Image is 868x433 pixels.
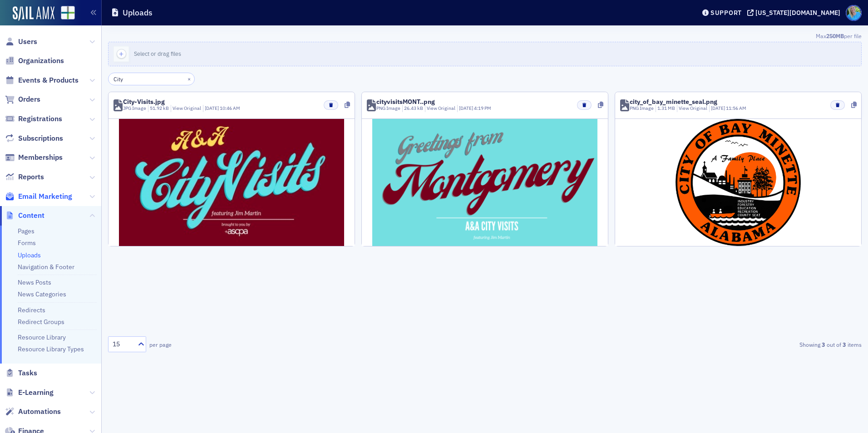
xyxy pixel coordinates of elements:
div: City-Visits.jpg [123,98,165,105]
a: Resource Library Types [18,345,84,353]
a: News Categories [18,290,66,298]
div: [US_STATE][DOMAIN_NAME] [755,9,840,17]
span: [DATE] [711,105,726,111]
span: Events & Products [18,75,79,85]
a: News Posts [18,278,51,286]
a: Registrations [5,114,62,124]
a: View Homepage [54,6,75,21]
div: Max per file [108,32,862,42]
a: Redirect Groups [18,318,64,326]
div: 51.92 kB [148,105,169,112]
a: Uploads [18,251,41,259]
span: Orders [18,94,40,104]
span: 4:19 PM [474,105,491,111]
img: SailAMX [13,6,54,21]
a: Resource Library [18,333,66,341]
span: [DATE] [459,105,474,111]
span: Tasks [18,368,37,378]
button: Select or drag files [108,42,862,66]
a: Redirects [18,306,45,314]
div: PNG Image [376,105,400,112]
a: Content [5,211,44,221]
span: [DATE] [205,105,220,111]
span: Subscriptions [18,133,63,143]
button: × [185,74,193,83]
a: Organizations [5,56,64,66]
span: Email Marketing [18,192,72,202]
span: 10:46 AM [220,105,240,111]
a: Pages [18,227,35,235]
span: Organizations [18,56,64,66]
a: Automations [5,407,61,417]
span: Profile [846,5,862,21]
button: [US_STATE][DOMAIN_NAME] [747,10,843,16]
span: Content [18,211,44,221]
a: Navigation & Footer [18,263,74,271]
a: Tasks [5,368,37,378]
span: 11:56 AM [726,105,746,111]
div: 26.43 kB [402,105,424,112]
div: cityvisitsMONT..png [376,98,435,105]
div: 15 [113,340,133,349]
div: 1.31 MB [656,105,676,112]
a: Reports [5,172,44,182]
input: Search… [108,73,195,85]
strong: 3 [820,340,827,349]
span: Memberships [18,153,63,162]
h1: Uploads [123,7,153,18]
div: JPG Image [123,105,146,112]
a: Events & Products [5,75,79,85]
span: E-Learning [18,388,54,398]
strong: 3 [841,340,848,349]
a: Subscriptions [5,133,63,143]
span: Select or drag files [134,50,181,57]
a: View Original [173,105,201,111]
img: SailAMX [61,6,75,20]
span: Automations [18,407,61,417]
a: View Original [679,105,707,111]
div: Support [710,9,742,17]
span: 250MB [826,32,844,39]
div: PNG Image [630,105,654,112]
span: Reports [18,172,44,182]
div: city_of_bay_minette_seal.png [630,98,717,105]
a: Memberships [5,153,63,162]
label: per page [149,340,172,349]
div: Showing out of items [617,340,862,349]
a: Orders [5,94,40,104]
a: Email Marketing [5,192,72,202]
a: E-Learning [5,388,54,398]
a: Forms [18,239,36,247]
a: View Original [427,105,455,111]
span: Registrations [18,114,62,124]
span: Users [18,37,37,47]
a: Users [5,37,37,47]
